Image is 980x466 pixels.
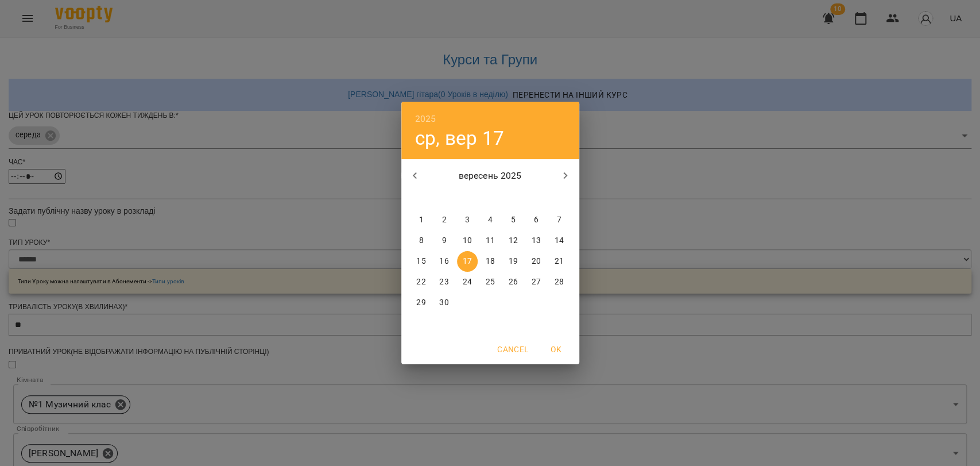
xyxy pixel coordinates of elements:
p: 11 [485,235,494,247]
p: 21 [554,256,563,267]
button: 2 [434,210,455,230]
span: вт [434,192,455,204]
span: ср [457,192,478,204]
button: 12 [503,230,524,251]
button: 22 [411,272,432,292]
p: 26 [508,276,517,288]
button: 13 [526,230,547,251]
span: нд [549,192,570,204]
p: вересень 2025 [428,169,552,183]
button: 3 [457,210,478,230]
span: Cancel [497,342,528,356]
span: пт [503,192,524,204]
p: 2 [441,214,446,226]
p: 29 [416,297,425,309]
button: OK [538,339,575,360]
p: 20 [531,256,540,267]
button: 19 [503,251,524,272]
button: 9 [434,230,455,251]
button: 24 [457,272,478,292]
p: 16 [439,256,448,267]
p: 1 [419,214,423,226]
button: 30 [434,292,455,313]
button: 18 [480,251,501,272]
button: ср, вер 17 [415,126,504,150]
span: сб [526,192,547,204]
p: 3 [464,214,469,226]
p: 10 [462,235,471,247]
button: 14 [549,230,570,251]
button: 16 [434,251,455,272]
button: 29 [411,292,432,313]
p: 12 [508,235,517,247]
button: 15 [411,251,432,272]
p: 19 [508,256,517,267]
button: 7 [549,210,570,230]
button: Cancel [493,339,533,360]
button: 5 [503,210,524,230]
p: 5 [510,214,515,226]
p: 8 [419,235,423,247]
p: 4 [487,214,492,226]
span: чт [480,192,501,204]
button: 4 [480,210,501,230]
p: 22 [416,276,425,288]
p: 28 [554,276,563,288]
button: 17 [457,251,478,272]
p: 27 [531,276,540,288]
button: 20 [526,251,547,272]
p: 25 [485,276,494,288]
button: 28 [549,272,570,292]
button: 8 [411,230,432,251]
p: 13 [531,235,540,247]
p: 30 [439,297,448,309]
span: пн [411,192,432,204]
p: 15 [416,256,425,267]
button: 11 [480,230,501,251]
button: 26 [503,272,524,292]
p: 9 [441,235,446,247]
button: 10 [457,230,478,251]
p: 24 [462,276,471,288]
button: 23 [434,272,455,292]
button: 1 [411,210,432,230]
button: 27 [526,272,547,292]
p: 7 [556,214,561,226]
span: OK [543,342,570,356]
p: 23 [439,276,448,288]
button: 2025 [415,111,436,127]
p: 14 [554,235,563,247]
p: 17 [462,256,471,267]
button: 25 [480,272,501,292]
p: 6 [533,214,538,226]
button: 21 [549,251,570,272]
button: 6 [526,210,547,230]
p: 18 [485,256,494,267]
